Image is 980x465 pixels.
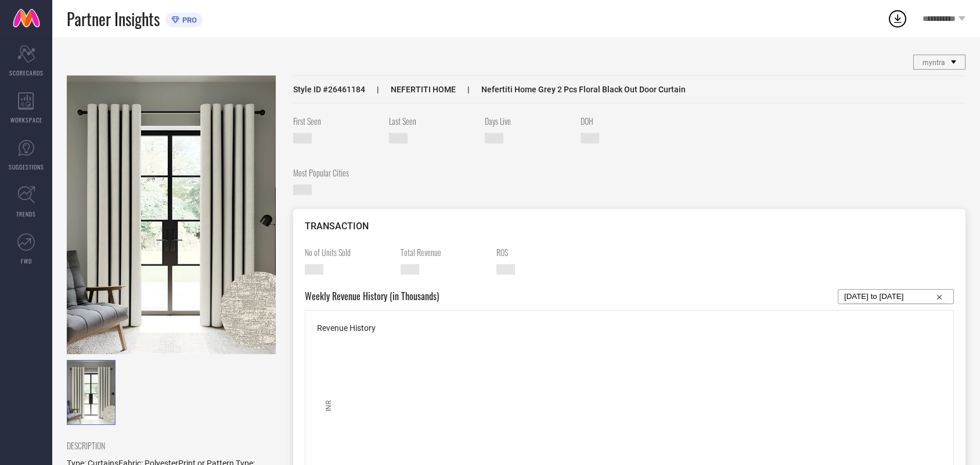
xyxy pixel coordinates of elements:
[496,246,583,258] span: ROS
[10,116,42,124] span: WORKSPACE
[293,167,380,179] span: Most Popular Cities
[67,7,160,31] span: Partner Insights
[305,264,323,275] span: —
[305,246,392,258] span: No of Units Sold
[485,115,572,127] span: Days Live
[293,185,312,195] span: —
[325,400,333,412] text: INR
[293,85,365,94] span: Style ID # 26461184
[317,323,376,333] span: Revenue History
[67,439,267,452] span: DESCRIPTION
[9,163,44,171] span: SUGGESTIONS
[887,8,908,29] div: Open download list
[923,59,945,67] span: myntra
[305,221,954,232] div: TRANSACTION
[401,246,488,258] span: Total Revenue
[581,115,668,127] span: DOH
[389,115,476,127] span: Last Seen
[293,115,380,127] span: First Seen
[9,69,44,77] span: SCORECARDS
[16,210,36,218] span: TRENDS
[581,133,599,143] span: —
[389,133,408,143] span: [DATE]
[456,85,686,94] span: Nefertiti Home Grey 2 Pcs Floral Black Out Door Curtain
[179,16,197,24] span: PRO
[496,264,515,275] span: —
[21,257,32,265] span: FWD
[293,133,312,143] span: [DATE]
[365,85,456,94] span: NEFERTITI HOME
[401,264,419,275] span: —
[305,289,439,304] span: Weekly Revenue History (in Thousands)
[844,290,947,304] input: Select...
[485,133,503,143] span: —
